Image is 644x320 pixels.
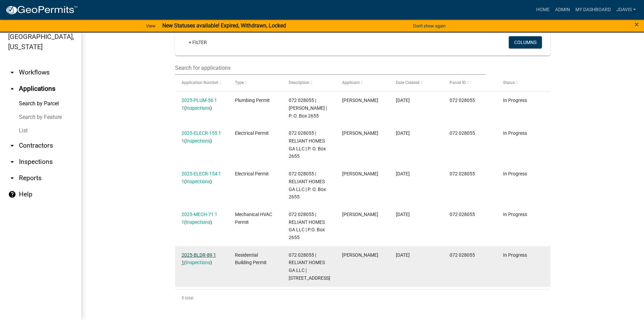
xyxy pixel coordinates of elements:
span: Melinda Landrum [342,98,378,103]
i: arrow_drop_down [8,158,16,166]
a: 2025-BLDR-89 1 1 [182,252,216,265]
a: 2025-PLUM-56 1 1 [182,98,217,111]
div: ( ) [182,97,222,112]
input: Search for applications [175,61,486,75]
span: Mechanical HVAC Permit [235,212,272,225]
span: 072 028055 | RELIANT HOMES GA LLC | P. O. Box 2655 [289,171,326,199]
div: ( ) [182,170,222,186]
datatable-header-cell: Application Number [175,75,229,91]
span: 072 028055 [450,98,475,103]
span: 072 028055 [450,252,475,258]
span: In Progress [503,212,527,217]
div: ( ) [182,211,222,226]
datatable-header-cell: Status [497,75,550,91]
a: 2025-ELECR-155 1 1 [182,130,221,144]
span: Type [235,80,244,85]
span: Description [289,80,309,85]
a: Home [533,3,552,16]
i: arrow_drop_down [8,142,16,150]
span: 03/18/2025 [396,130,410,136]
span: × [635,20,639,29]
a: + Filter [183,36,212,48]
button: Close [635,20,639,28]
span: Application Number [182,80,218,85]
span: 072 028055 [450,212,475,217]
span: Date Created [396,80,420,85]
span: 072 028055 | RELIANT HOMES GA LLC | P. O. Box 2655 [289,130,326,159]
span: Melinda Landrum [342,252,378,258]
a: Inspections [186,138,210,144]
datatable-header-cell: Description [282,75,336,91]
div: 5 total [175,290,550,306]
span: 03/18/2025 [396,98,410,103]
span: Applicant [342,80,360,85]
span: 03/14/2025 [396,252,410,258]
span: 072 028055 [450,171,475,176]
a: Admin [552,3,573,16]
a: View [143,20,158,31]
span: Melinda Landrum [342,130,378,136]
span: 072 028055 | RELIANT HOMES GA LLC | 113 HARMONY FARMS ORCHARD [289,252,330,281]
span: 072 028055 | Lance McCart | P. O. Box 2655 [289,98,327,119]
i: arrow_drop_down [8,174,16,182]
span: Electrical Permit [235,130,269,136]
span: In Progress [503,171,527,176]
a: My Dashboard [573,3,614,16]
button: Don't show again [410,20,448,31]
span: Status [503,80,515,85]
span: Melinda Landrum [342,171,378,176]
span: 03/18/2025 [396,212,410,217]
span: Parcel ID [450,80,466,85]
datatable-header-cell: Date Created [389,75,443,91]
datatable-header-cell: Type [229,75,282,91]
a: 2025-MECH-71 1 1 [182,212,217,225]
i: help [8,190,16,198]
i: arrow_drop_up [8,85,16,93]
a: Inspections [186,179,210,184]
datatable-header-cell: Parcel ID [443,75,497,91]
span: In Progress [503,98,527,103]
a: jdavis [614,3,639,16]
span: Residential Building Permit [235,252,267,265]
a: Inspections [186,219,210,225]
span: 072 028055 | RELIANT HOMES GA LLC | P.O. Box 2655 [289,212,325,240]
span: Melinda Landrum [342,212,378,217]
span: Plumbing Permit [235,98,270,103]
div: ( ) [182,251,222,267]
span: 072 028055 [450,130,475,136]
a: Inspections [186,260,210,265]
span: Electrical Permit [235,171,269,176]
span: In Progress [503,252,527,258]
span: In Progress [503,130,527,136]
a: 2025-ELECR-154 1 1 [182,171,221,184]
div: ( ) [182,129,222,145]
i: arrow_drop_down [8,68,16,77]
span: 03/18/2025 [396,171,410,176]
a: Inspections [186,105,210,111]
strong: New Statuses available! Expired, Withdrawn, Locked [162,22,286,29]
datatable-header-cell: Applicant [336,75,389,91]
button: Columns [509,36,542,48]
